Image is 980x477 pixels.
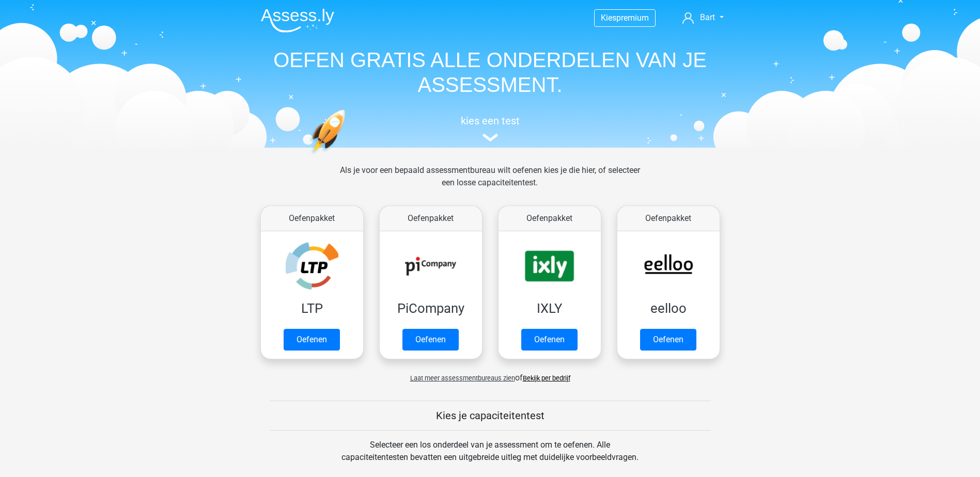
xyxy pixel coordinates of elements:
[483,134,498,141] img: assessment
[332,164,648,201] div: Als je voor een bepaald assessmentbureau wilt oefenen kies je die hier, of selecteer een losse ca...
[410,374,515,382] span: Laat meer assessmentbureaus zien
[332,439,648,476] div: Selecteer een los onderdeel van je assessment om te oefenen. Alle capaciteitentesten bevatten een...
[270,409,711,422] h5: Kies je capaciteitentest
[601,13,616,23] span: Kies
[309,109,385,203] img: oefenen
[253,115,728,127] h5: kies een test
[700,12,715,22] span: Bart
[284,329,340,351] a: Oefenen
[523,374,570,382] a: Bekijk per bedrijf
[261,8,334,33] img: Assessly
[253,47,728,97] h1: OEFEN GRATIS ALLE ONDERDELEN VAN JE ASSESSMENT.
[253,363,728,384] div: of
[595,11,655,25] a: Kiespremium
[640,329,696,351] a: Oefenen
[678,11,727,24] a: Bart
[402,329,459,351] a: Oefenen
[521,329,578,351] a: Oefenen
[616,13,649,23] span: premium
[253,115,728,142] a: kies een test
